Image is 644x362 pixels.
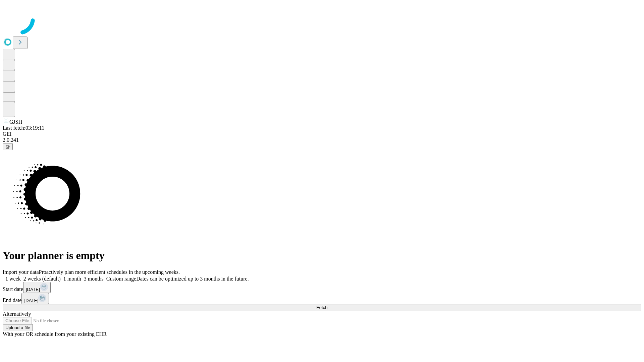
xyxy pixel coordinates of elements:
[106,276,136,282] span: Custom range
[26,287,40,292] span: [DATE]
[23,276,61,282] span: 2 weeks (default)
[63,276,81,282] span: 1 month
[3,269,39,275] span: Import your data
[316,305,327,310] span: Fetch
[3,282,641,293] div: Start date
[3,249,641,262] h1: Your planner is empty
[3,331,107,337] span: With your OR schedule from your existing EHR
[3,324,33,331] button: Upload a file
[3,143,13,150] button: @
[3,125,44,131] span: Last fetch: 03:19:11
[3,311,31,317] span: Alternatively
[23,282,51,293] button: [DATE]
[5,276,21,282] span: 1 week
[39,269,180,275] span: Proactively plan more efficient schedules in the upcoming weeks.
[3,293,641,304] div: End date
[9,119,22,125] span: GJSH
[3,304,641,311] button: Fetch
[24,298,38,303] span: [DATE]
[21,293,49,304] button: [DATE]
[84,276,104,282] span: 3 months
[3,137,641,143] div: 2.0.241
[3,131,641,137] div: GEI
[136,276,249,282] span: Dates can be optimized up to 3 months in the future.
[5,144,10,149] span: @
